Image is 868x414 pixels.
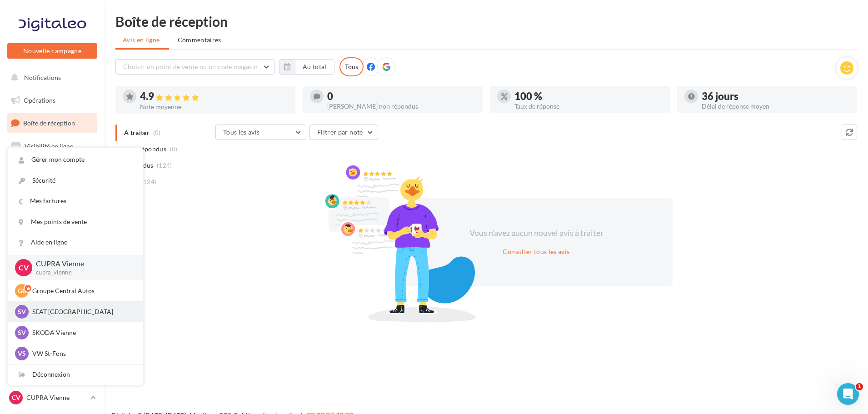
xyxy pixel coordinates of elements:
span: 1 [856,383,863,390]
div: Taux de réponse [514,103,663,110]
p: CUPRA Vienne [36,259,129,269]
span: VS [18,349,26,358]
div: Boîte de réception [115,15,857,28]
p: VW St-Fons [32,349,132,358]
span: Notifications [24,74,61,81]
a: Boîte de réception [5,113,99,133]
a: Calendrier [5,227,99,246]
p: Groupe Central Autos [32,286,132,295]
a: Médiathèque [5,205,99,224]
span: SV [18,307,26,316]
span: (124) [141,178,157,185]
a: CV CUPRA Vienne [7,389,97,406]
span: Boîte de réception [23,119,75,127]
a: Visibilité en ligne [5,137,99,156]
a: Gérer mon compte [8,150,143,170]
button: Filtrer par note [309,125,378,140]
button: Notifications [5,68,95,87]
button: Au total [279,59,334,75]
span: Non répondus [124,145,166,154]
a: Mes factures [8,191,143,211]
p: SEAT [GEOGRAPHIC_DATA] [32,307,132,316]
span: CV [12,393,20,402]
a: Contacts [5,182,99,201]
span: (124) [157,162,172,169]
button: Consulter tous les avis [499,246,573,257]
span: (0) [170,145,178,153]
button: Nouvelle campagne [7,43,97,59]
div: 0 [327,91,475,101]
p: CUPRA Vienne [26,393,87,402]
span: GC [18,286,26,295]
span: CV [19,262,29,273]
div: Déconnexion [8,364,143,385]
div: Tous [339,57,364,76]
button: Au total [295,59,334,75]
a: Sécurité [8,170,143,191]
a: Campagnes [5,160,99,179]
div: Vous n'avez aucun nouvel avis à traiter [458,227,614,239]
span: Tous les avis [223,128,260,136]
a: Aide en ligne [8,232,143,253]
span: Commentaires [178,35,221,45]
div: [PERSON_NAME] non répondus [327,103,475,110]
button: Choisir un point de vente ou un code magasin [115,59,274,75]
div: Note moyenne [140,104,288,110]
span: SV [18,328,26,337]
span: Opérations [24,96,55,104]
span: Choisir un point de vente ou un code magasin [123,63,258,70]
div: Délai de réponse moyen [702,103,850,110]
p: SKODA Vienne [32,328,132,337]
div: 4.9 [140,91,288,102]
a: Campagnes DataOnDemand [5,280,99,307]
button: Tous les avis [215,125,306,140]
div: 36 jours [702,91,850,101]
iframe: Intercom live chat [837,383,859,405]
a: PLV et print personnalisable [5,249,99,276]
span: Visibilité en ligne [25,142,73,150]
p: cupra_vienne [36,269,129,277]
div: 100 % [514,91,663,101]
a: Mes points de vente [8,212,143,232]
a: Opérations [5,91,99,110]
